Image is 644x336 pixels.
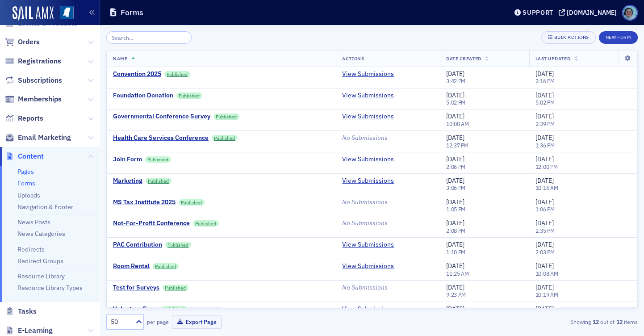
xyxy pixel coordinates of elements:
span: [DATE] [446,219,464,227]
time: 2:06 PM [446,163,465,170]
a: Published [153,263,179,269]
a: Orders [5,37,40,47]
span: [DATE] [446,283,464,291]
a: Volunteer Form [113,305,158,313]
time: 5:02 PM [446,99,465,106]
time: 12:37 PM [446,142,468,149]
div: Join Form [113,155,142,164]
a: Published [176,92,202,99]
span: Email Marketing [18,133,71,143]
a: Published [164,71,190,77]
strong: 12 [615,318,624,326]
span: [DATE] [446,155,464,163]
img: SailAMX [60,6,74,20]
a: Memberships [5,94,62,104]
time: 2:03 PM [535,248,555,256]
a: Tasks [5,307,37,316]
a: Published [146,178,171,184]
div: Showing out of items [467,318,638,326]
span: [DATE] [446,134,464,142]
span: Content [18,151,44,161]
a: Published [212,135,238,141]
span: Reports [18,113,43,123]
span: [DATE] [446,262,464,270]
span: Tasks [18,307,37,316]
div: No Submissions [342,284,434,292]
span: Registrations [18,56,61,66]
a: Published [193,220,219,227]
time: 3:06 PM [446,184,465,191]
button: Bulk Actions [541,31,595,44]
a: View Submissions [342,262,394,270]
span: [DATE] [535,198,554,206]
time: 2:39 PM [535,120,555,127]
div: 50 [111,317,130,327]
a: View Submissions [342,113,394,121]
div: No Submissions [342,198,434,206]
span: [DATE] [535,70,554,78]
span: [DATE] [535,219,554,227]
a: Resource Library Types [17,284,83,292]
span: [DATE] [535,283,554,291]
button: New Form [599,31,638,44]
a: View Submissions [342,70,394,78]
a: Uploads [17,191,40,199]
span: [DATE] [446,240,464,248]
a: Redirects [17,245,45,253]
span: Profile [622,5,638,21]
span: [DATE] [535,240,554,248]
div: Support [523,8,553,17]
button: Export Page [172,315,222,329]
a: PAC Contribution [113,241,162,249]
a: E-Learning [5,326,53,336]
a: Pages [17,168,34,176]
a: Governmental Conference Survey [113,113,210,121]
span: Subscriptions [18,76,62,85]
a: View Submissions [342,155,394,164]
a: Marketing [113,177,142,185]
a: Email Marketing [5,133,71,143]
a: News Posts [17,218,50,226]
a: Published [165,242,191,248]
span: Orders [18,37,40,47]
a: Published [163,285,188,291]
a: View Homepage [54,6,74,21]
time: 1:36 PM [535,142,555,149]
span: Name [113,55,127,62]
a: Not-For-Profit Conference [113,219,190,227]
time: 10:16 AM [535,184,558,191]
span: Last Updated [535,55,570,62]
time: 3:42 PM [446,77,465,84]
span: [DATE] [535,91,554,99]
input: Search… [106,31,192,44]
time: 2:08 PM [446,227,465,234]
span: Date Created [446,55,481,62]
img: SailAMX [13,6,54,21]
time: 10:08 AM [535,270,558,277]
div: Foundation Donation [113,92,173,100]
a: Health Care Services Conference [113,134,209,142]
a: Convention 2025 [113,70,161,78]
time: 11:25 AM [446,270,469,277]
a: View Submissions [342,92,394,100]
time: 5:02 PM [535,99,555,106]
span: Actions [342,55,364,62]
a: Published [145,156,171,163]
a: Content [5,151,44,161]
span: [DATE] [446,91,464,99]
a: View Submissions [342,241,394,249]
time: 12:00 PM [535,163,558,170]
span: [DATE] [446,198,464,206]
span: Memberships [18,94,62,104]
span: [DATE] [535,112,554,120]
time: 1:05 PM [446,206,465,213]
a: New Form [599,33,638,41]
time: 10:19 AM [535,291,558,298]
time: 1:10 PM [446,248,465,256]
